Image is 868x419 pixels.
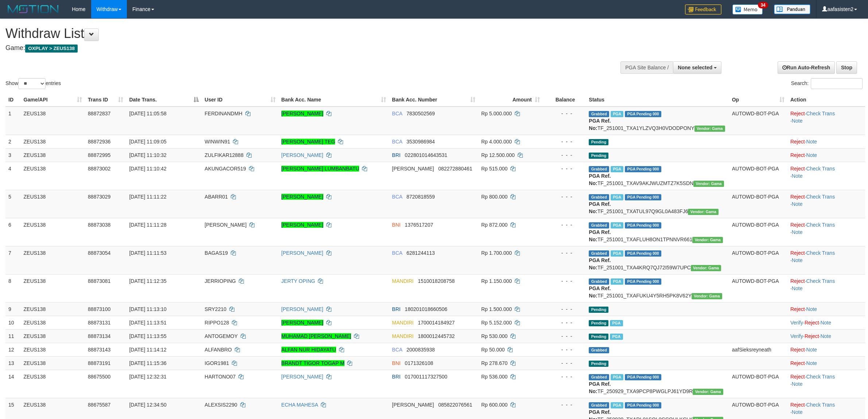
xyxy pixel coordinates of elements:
span: Rp 5.152.000 [481,320,512,326]
td: · · [787,107,865,135]
a: [PERSON_NAME] [281,306,323,312]
span: Copy 8720818559 to clipboard [406,194,435,200]
h1: Withdraw List [5,26,571,41]
a: BRANDT TIGOR TOGAP M [281,360,345,366]
a: Note [806,152,817,158]
td: ZEUS138 [21,302,85,316]
span: 34 [758,2,768,8]
td: 13 [5,356,21,370]
th: Trans ID: activate to sort column ascending [85,93,126,107]
td: 8 [5,274,21,302]
div: - - - [546,373,583,380]
span: Rp 4.000.000 [481,139,512,145]
span: AKUNGACOR519 [205,166,246,172]
td: 3 [5,148,21,162]
span: ZULFIKAR12888 [205,152,244,158]
td: ZEUS138 [21,246,85,274]
span: [DATE] 12:32:31 [129,374,166,380]
span: 88675500 [88,374,110,380]
a: Reject [805,320,819,326]
td: ZEUS138 [21,274,85,302]
span: BNI [392,360,400,366]
div: - - - [546,319,583,326]
div: - - - [546,138,583,145]
span: RIPPO128 [205,320,229,326]
a: Note [792,118,803,124]
span: Pending [589,334,608,340]
div: - - - [546,277,583,285]
td: ZEUS138 [21,107,85,135]
span: Grabbed [589,250,609,257]
span: BRI [392,306,400,312]
a: ECHA MAHESA [281,402,318,408]
div: - - - [546,305,583,313]
div: - - - [546,151,583,159]
div: - - - [546,193,583,200]
span: Marked by aafpengsreynich [611,222,623,228]
td: 1 [5,107,21,135]
th: ID [5,93,21,107]
th: Status [586,93,729,107]
span: MANDIRI [392,320,413,326]
span: Copy 017001117327500 to clipboard [405,374,447,380]
a: Check Trans [806,250,835,256]
a: Reject [790,139,805,145]
label: Search: [791,78,863,89]
td: 12 [5,343,21,356]
span: Marked by aafanarl [611,166,623,172]
span: [DATE] 11:13:55 [129,333,166,339]
b: PGA Ref. No: [589,173,611,186]
div: PGA Site Balance / [620,61,673,74]
a: Note [820,333,831,339]
a: ALFAN NUR HIDAYATU [281,347,336,353]
span: ALEXSIS2290 [205,402,237,408]
a: [PERSON_NAME] [281,374,323,380]
a: Reject [790,111,805,116]
td: 2 [5,135,21,148]
span: Rp 278.670 [481,360,507,366]
a: Check Trans [806,111,835,116]
td: AUTOWD-BOT-PGA [729,274,787,302]
td: ZEUS138 [21,343,85,356]
a: [PERSON_NAME] [281,194,323,200]
th: Date Trans.: activate to sort column descending [126,93,202,107]
td: ZEUS138 [21,135,85,148]
td: · [787,356,865,370]
select: Showentries [18,78,46,89]
a: Check Trans [806,402,835,408]
div: - - - [546,221,583,228]
span: Grabbed [589,402,609,408]
span: 88873081 [88,278,110,284]
span: [PERSON_NAME] [392,402,434,408]
th: User ID: activate to sort column ascending [202,93,278,107]
span: 88873191 [88,360,110,366]
td: AUTOWD-BOT-PGA [729,218,787,246]
td: 7 [5,246,21,274]
td: · [787,302,865,316]
b: PGA Ref. No: [589,201,611,214]
span: FERDINANDMH [205,111,242,116]
a: Reject [790,360,805,366]
span: Rp 515.000 [481,166,507,172]
img: panduan.png [774,4,810,14]
a: [PERSON_NAME] [281,111,323,116]
th: Balance [543,93,586,107]
span: Rp 50.000 [481,347,505,353]
span: Rp 1.500.000 [481,306,512,312]
td: 14 [5,370,21,398]
span: [PERSON_NAME] [205,222,246,228]
span: BCA [392,194,402,200]
td: 5 [5,190,21,218]
span: HARTONO07 [205,374,236,380]
span: Marked by aafnoeunsreypich [611,111,623,117]
span: Grabbed [589,222,609,228]
span: Vendor URL: https://trx31.1velocity.biz [691,265,721,271]
span: Rp 12.500.000 [481,152,515,158]
span: 88675587 [88,402,110,408]
a: Note [792,285,803,291]
a: Reject [790,194,805,200]
th: Op: activate to sort column ascending [729,93,787,107]
a: Run Auto-Refresh [778,61,835,74]
td: · · [787,274,865,302]
span: 88873131 [88,320,110,326]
